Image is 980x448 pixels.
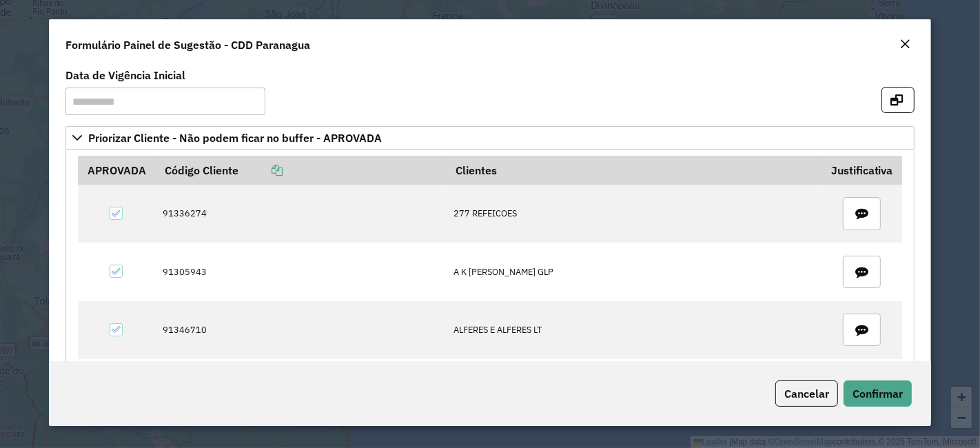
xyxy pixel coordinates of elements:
td: 91307244 [156,359,447,417]
td: 91336274 [156,185,447,243]
th: Justificativa [821,156,902,185]
button: Close [895,36,915,54]
label: Data de Vigência Inicial [65,67,185,83]
button: Cancelar [775,380,838,407]
th: Clientes [446,156,821,185]
a: Priorizar Cliente - Não podem ficar no buffer - APROVADA [65,126,915,150]
th: Código Cliente [156,156,447,185]
em: Fechar [899,39,910,50]
td: ALFERES E ALFERES LT [446,301,821,359]
td: 91346710 [156,301,447,359]
td: [PERSON_NAME] [PERSON_NAME] [446,359,821,417]
button: Confirmar [844,380,912,407]
td: 91305943 [156,243,447,301]
h4: Formulário Painel de Sugestão - CDD Paranagua [65,37,310,53]
td: A K [PERSON_NAME] GLP [446,243,821,301]
td: 277 REFEICOES [446,185,821,243]
span: Confirmar [853,387,903,400]
span: Cancelar [784,387,829,400]
th: APROVADA [78,156,156,185]
a: Copiar [238,163,283,177]
span: Priorizar Cliente - Não podem ficar no buffer - APROVADA [88,132,382,143]
hb-button: Confirma sugestões e abre em nova aba [881,92,915,105]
